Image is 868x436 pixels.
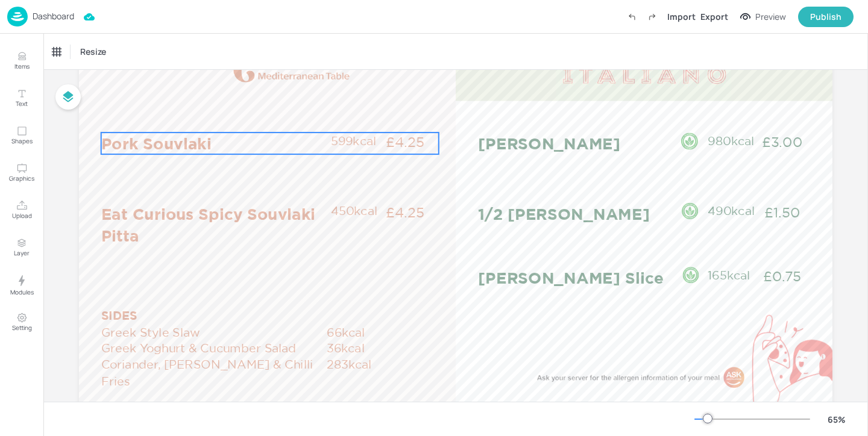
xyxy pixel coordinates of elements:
span: Pork Souvlaki [101,134,212,152]
img: logo-86c26b7e.jpg [7,7,28,26]
span: 283kcal [327,358,371,370]
span: [PERSON_NAME] Slice [478,269,664,286]
span: 1/2 [PERSON_NAME] [478,205,650,222]
span: £4.25 [386,205,424,220]
span: Greek Style Slaw [101,325,200,338]
span: 165kcal [708,269,750,281]
span: Resize [78,45,108,58]
div: Publish [810,10,841,23]
span: £0.75 [763,269,801,284]
p: Dashboard [33,12,74,20]
span: 66kcal [327,325,365,338]
label: Redo (Ctrl + Y) [642,7,662,27]
span: SIDES [101,309,137,322]
span: 450kcal [331,204,377,217]
span: [PERSON_NAME] [478,134,620,152]
span: £1.50 [764,205,800,220]
div: 65 % [822,413,851,426]
label: Undo (Ctrl + Z) [621,7,642,27]
span: Eat Curious Spicy Souvlaki Pitta [101,205,315,244]
span: 36kcal [327,341,365,354]
div: Preview [755,10,786,23]
span: £4.25 [386,134,424,149]
span: Greek Yoghurt & Cucumber Salad [101,341,297,354]
button: Preview [733,8,793,26]
div: Export [700,10,728,23]
span: 599kcal [331,134,376,147]
span: Coriander, [PERSON_NAME] & Chilli Fries [101,358,313,387]
button: Publish [798,7,854,27]
span: 490kcal [708,204,754,217]
span: £3.00 [762,134,802,149]
div: Import [667,10,696,23]
span: 980kcal [708,134,754,147]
